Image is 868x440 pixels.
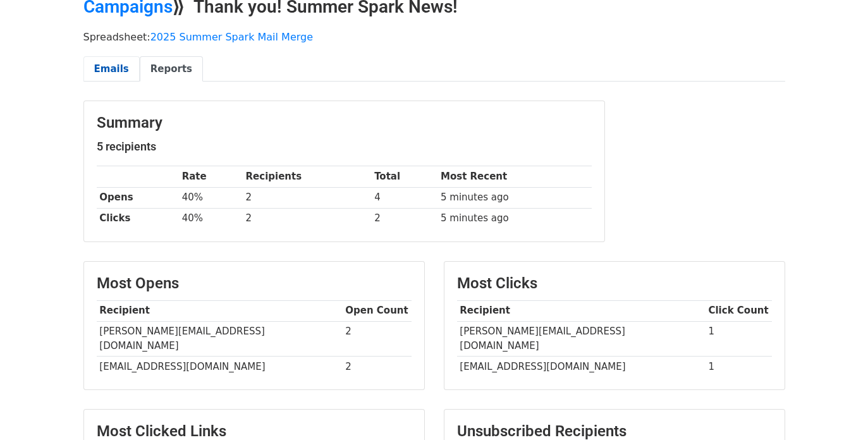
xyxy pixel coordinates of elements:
td: 2 [243,208,372,229]
td: [EMAIL_ADDRESS][DOMAIN_NAME] [97,357,343,377]
h3: Most Opens [97,274,412,293]
th: Open Count [343,300,412,321]
td: 1 [706,321,772,357]
td: [PERSON_NAME][EMAIL_ADDRESS][DOMAIN_NAME] [457,321,706,357]
td: 40% [179,187,243,208]
a: Emails [83,56,140,82]
h3: Summary [97,114,592,132]
th: Recipient [97,300,343,321]
td: [EMAIL_ADDRESS][DOMAIN_NAME] [457,357,706,377]
h3: Most Clicks [457,274,772,293]
td: 4 [371,187,437,208]
th: Total [371,166,437,187]
td: 2 [371,208,437,229]
a: Reports [140,56,203,82]
th: Rate [179,166,243,187]
td: 2 [243,187,372,208]
td: 5 minutes ago [437,208,591,229]
td: 5 minutes ago [437,187,591,208]
th: Click Count [706,300,772,321]
td: [PERSON_NAME][EMAIL_ADDRESS][DOMAIN_NAME] [97,321,343,357]
iframe: Chat Widget [805,379,868,440]
th: Opens [97,187,179,208]
th: Recipients [243,166,372,187]
td: 2 [343,321,412,357]
p: Spreadsheet: [83,30,785,44]
a: 2025 Summer Spark Mail Merge [150,31,313,43]
th: Most Recent [437,166,591,187]
th: Clicks [97,208,179,229]
td: 40% [179,208,243,229]
td: 2 [343,357,412,377]
th: Recipient [457,300,706,321]
td: 1 [706,357,772,377]
h5: 5 recipients [97,140,592,154]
